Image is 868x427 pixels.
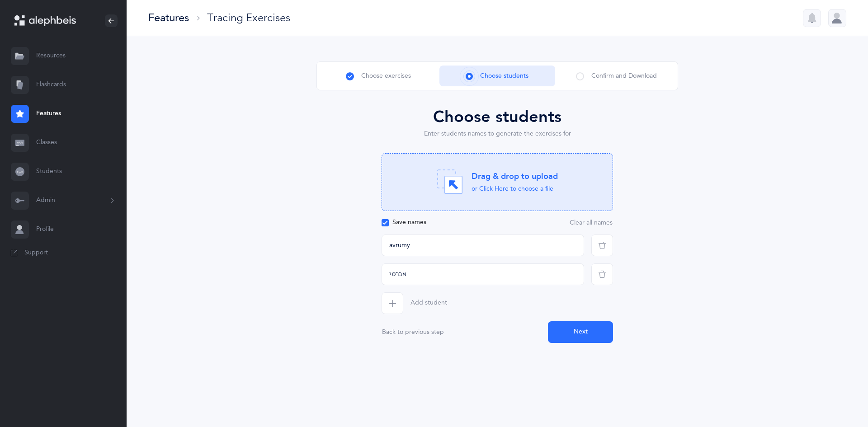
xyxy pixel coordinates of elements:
button: Add student [382,292,447,314]
div: Tracing Exercises [207,10,290,25]
button: Back to previous step [382,328,444,336]
span: Choose students [480,71,528,81]
button: Next [548,321,613,343]
div: or Click Here to choose a file [472,185,558,194]
div: Save names [382,218,426,227]
span: Support [24,249,48,258]
div: Choose students [382,105,613,129]
input: Enter students Hebrew name [382,235,584,256]
input: Enter students Hebrew name [382,263,584,285]
div: Features [148,10,189,25]
span: Add student [410,299,447,308]
button: Clear all names [569,219,613,226]
span: Confirm and Download [591,71,657,81]
div: Enter students names to generate the exercises for [382,129,613,139]
span: Choose exercises [361,71,411,81]
div: Drag & drop to upload [472,171,558,182]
